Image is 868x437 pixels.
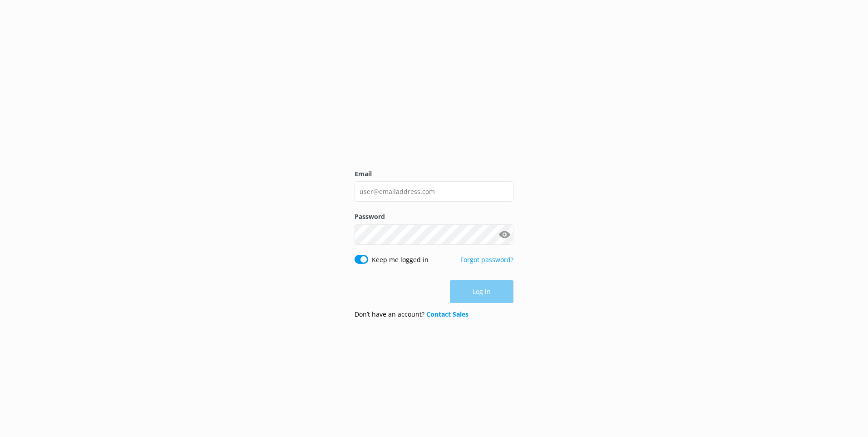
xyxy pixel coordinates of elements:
a: Forgot password? [460,255,513,264]
a: Contact Sales [426,310,469,318]
label: Keep me logged in [372,255,429,265]
label: Email [355,169,513,179]
label: Password [355,212,513,222]
input: user@emailaddress.com [355,181,513,202]
p: Don’t have an account? [355,309,469,319]
button: Show password [495,225,513,243]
